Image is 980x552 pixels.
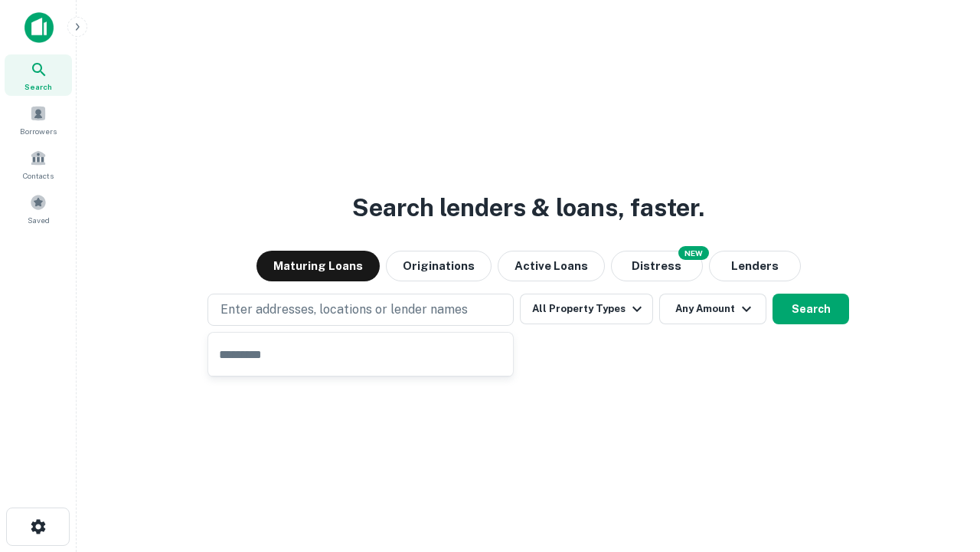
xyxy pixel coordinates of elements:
img: capitalize-icon.png [24,12,54,43]
a: Search [5,54,72,96]
span: Contacts [23,169,54,182]
span: Saved [28,214,50,226]
p: Enter addresses, locations or lender names [220,301,468,319]
button: Lenders [709,251,801,281]
button: Originations [386,251,492,281]
button: Maturing Loans [256,251,380,281]
span: Search [24,80,52,93]
h3: Search lenders & loans, faster. [352,189,704,226]
button: Search distressed loans with lien and other non-mortgage details. [611,251,703,281]
button: All Property Types [520,294,653,324]
div: NEW [678,246,709,260]
span: Borrowers [20,125,57,137]
button: Any Amount [659,294,766,324]
button: Enter addresses, locations or lender names [207,294,514,326]
a: Contacts [5,143,72,185]
button: Active Loans [498,251,605,281]
iframe: Chat Widget [903,429,980,503]
button: Search [773,294,849,324]
a: Saved [5,188,72,229]
a: Borrowers [5,99,72,140]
